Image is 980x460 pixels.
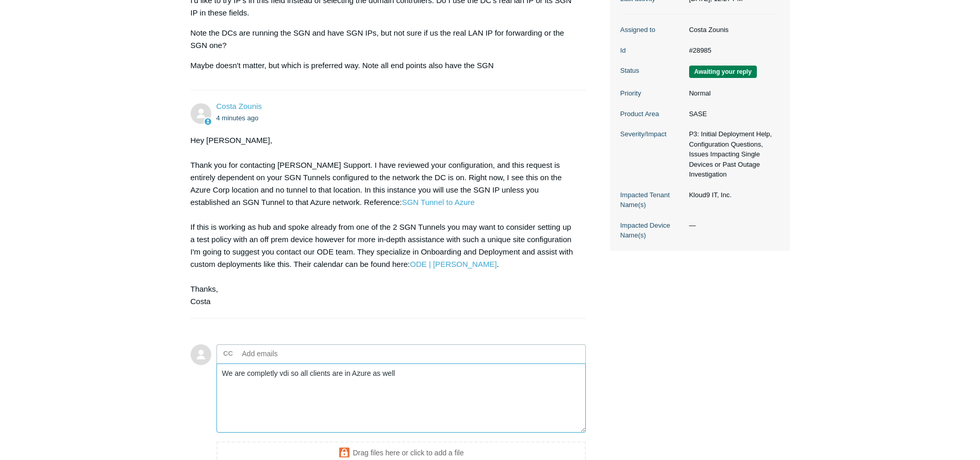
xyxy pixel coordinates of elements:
[620,220,684,241] dt: Impacted Device Name(s)
[689,66,757,78] span: We are waiting for you to respond
[191,134,576,308] div: Hey [PERSON_NAME], Thank you for contacting [PERSON_NAME] Support. I have reviewed your configura...
[216,102,262,110] a: Costa Zounis
[620,66,684,76] dt: Status
[684,220,780,231] dd: —
[223,346,233,361] label: CC
[216,363,586,433] textarea: Add your reply
[620,25,684,35] dt: Assigned to
[684,88,780,99] dd: Normal
[410,260,496,268] a: ODE | [PERSON_NAME]
[684,129,780,180] dd: P3: Initial Deployment Help, Configuration Questions, Issues Impacting Single Devices or Past Out...
[684,45,780,56] dd: #28985
[216,114,259,122] time: 10/15/2025, 12:27
[191,59,576,72] p: Maybe doesn't matter, but which is preferred way. Note all end points also have the SGN
[620,109,684,119] dt: Product Area
[684,109,780,119] dd: SASE
[238,346,349,361] input: Add emails
[620,129,684,139] dt: Severity/Impact
[684,190,780,200] dd: Kloud9 IT, Inc.
[620,190,684,210] dt: Impacted Tenant Name(s)
[402,198,475,207] a: SGN Tunnel to Azure
[684,25,780,35] dd: Costa Zounis
[620,45,684,56] dt: Id
[620,88,684,99] dt: Priority
[191,27,576,52] p: Note the DCs are running the SGN and have SGN IPs, but not sure if us the real LAN IP for forward...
